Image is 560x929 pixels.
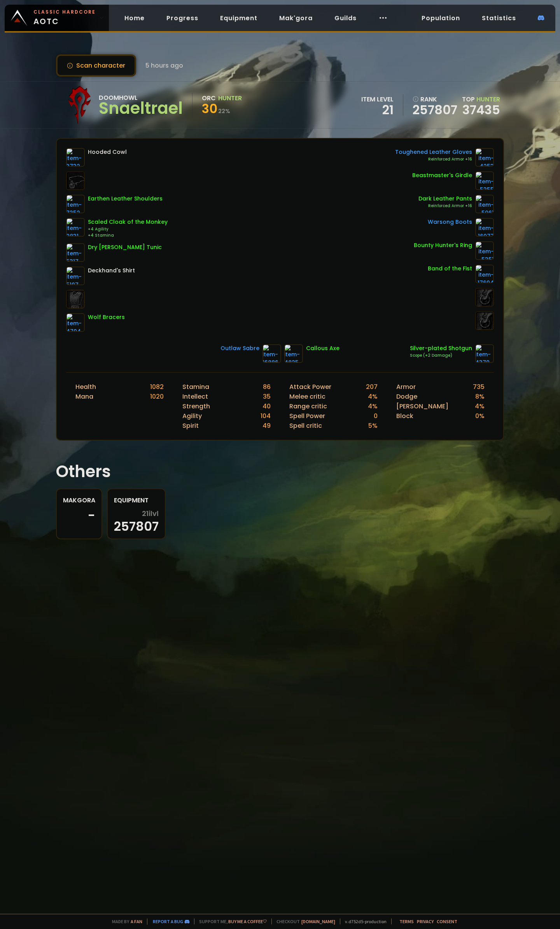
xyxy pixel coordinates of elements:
img: item-5317 [66,243,85,262]
div: Equipment [114,495,159,505]
div: rank [413,94,457,104]
img: item-5961 [475,195,494,213]
img: item-16886 [262,344,281,363]
div: 21 [361,104,394,116]
div: Wolf Bracers [88,313,125,321]
img: item-3732 [66,148,85,167]
div: Agility [182,411,202,421]
div: Reinforced Armor +16 [395,156,472,162]
div: 86 [263,382,271,392]
div: - [63,510,95,521]
div: Hooded Cowl [88,148,127,156]
div: 35 [263,392,271,401]
a: 37435 [462,101,500,119]
div: Attack Power [289,382,331,392]
button: Scan character [56,54,136,77]
div: +4 Stamina [88,232,168,239]
div: Deckhand's Shirt [88,267,135,275]
div: 207 [366,382,378,392]
div: Scope (+2 Damage) [410,352,472,359]
a: Equipment21ilvl257807 [107,488,166,539]
a: Statistics [476,10,522,26]
div: Makgora [63,495,95,505]
span: Hunter [476,95,500,104]
div: Intellect [182,392,208,401]
div: 5 % [368,421,378,431]
div: 1082 [150,382,164,392]
div: +4 Agility [88,226,168,232]
div: Health [75,382,96,392]
div: Beastmaster's Girdle [412,171,472,180]
div: Range critic [289,401,327,411]
img: item-17694 [475,265,494,283]
img: item-4379 [475,344,494,363]
span: 5 hours ago [145,61,183,70]
img: item-9831 [66,218,85,237]
div: 49 [262,421,271,431]
span: 21 ilvl [142,510,159,518]
div: Scaled Cloak of the Monkey [88,218,168,226]
div: Silver-plated Shotgun [410,344,472,352]
div: Callous Axe [306,344,339,352]
div: Toughened Leather Gloves [395,148,472,156]
div: Outlaw Sabre [220,344,259,352]
h1: Others [56,459,504,484]
span: Checkout [271,919,335,924]
div: Melee critic [289,392,325,401]
a: Classic HardcoreAOTC [5,5,109,31]
img: item-16977 [475,218,494,237]
div: Armor [396,382,416,392]
span: Support me, [194,919,267,924]
div: Reinforced Armor +16 [418,203,472,209]
span: AOTC [33,9,96,27]
div: [PERSON_NAME] [396,401,448,411]
div: Band of the Fist [428,265,472,273]
a: Consent [437,919,457,924]
div: Warsong Boots [428,218,472,226]
div: Orc [202,93,216,103]
a: Progress [160,10,205,26]
img: item-4253 [475,148,494,167]
div: Hunter [218,93,242,103]
div: 0 [374,411,378,421]
img: item-7352 [66,195,85,213]
div: 4 % [475,401,485,411]
a: a fan [131,919,142,924]
small: 22 % [218,107,230,115]
div: 104 [261,411,271,421]
div: Bounty Hunter's Ring [414,241,472,249]
a: Equipment [214,10,264,26]
div: Spell Power [289,411,325,421]
span: 30 [202,100,217,117]
small: Classic Hardcore [33,9,96,16]
div: Doomhowl [99,93,183,103]
div: Strength [182,401,210,411]
a: Makgora- [56,488,102,539]
div: Top [462,94,500,104]
div: 8 % [475,392,485,401]
img: item-4825 [284,344,303,363]
img: item-5107 [66,267,85,285]
div: Dodge [396,392,417,401]
span: v. d752d5 - production [340,919,387,924]
div: 1020 [150,392,164,401]
a: Guilds [328,10,363,26]
img: item-4794 [66,313,85,332]
div: 40 [262,401,271,411]
div: Stamina [182,382,209,392]
a: [DOMAIN_NAME] [301,919,335,924]
div: item level [361,94,394,104]
div: Spell critic [289,421,322,431]
a: 257807 [413,104,457,116]
div: Dry [PERSON_NAME] Tunic [88,243,162,251]
div: Snaeltrael [99,103,183,114]
img: item-5351 [475,241,494,260]
img: item-5355 [475,171,494,190]
a: Population [415,10,466,26]
div: 0 % [475,411,485,421]
a: Terms [399,919,414,924]
div: Block [396,411,413,421]
div: Spirit [182,421,199,431]
a: Privacy [417,919,434,924]
a: Home [118,10,151,26]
